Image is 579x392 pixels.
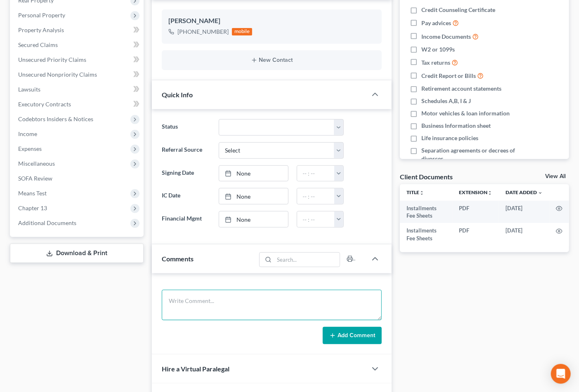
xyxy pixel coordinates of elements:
[18,219,76,226] span: Additional Documents
[18,26,64,33] span: Property Analysis
[12,67,144,82] a: Unsecured Nonpriority Claims
[421,109,510,117] span: Motor vehicles & loan information
[18,86,40,93] span: Lawsuits
[18,41,58,48] span: Secured Claims
[487,190,492,195] i: unfold_more
[274,253,340,267] input: Search...
[232,28,253,35] div: mobile
[421,19,451,27] span: Pay advices
[12,23,144,38] a: Property Analysis
[421,45,455,54] span: W2 or 1099s
[18,56,86,63] span: Unsecured Priority Claims
[219,211,288,227] a: None
[297,166,335,181] input: -- : --
[18,101,71,108] span: Executory Contracts
[162,91,193,99] span: Quick Info
[545,174,566,179] a: View All
[459,189,492,195] a: Extensionunfold_more
[421,85,501,93] span: Retirement account statements
[177,28,229,36] div: [PHONE_NUMBER]
[168,16,376,26] div: [PERSON_NAME]
[452,201,499,223] td: PDF
[421,122,491,130] span: Business Information sheet
[18,71,97,78] span: Unsecured Nonpriority Claims
[499,223,549,246] td: [DATE]
[18,175,52,182] span: SOFA Review
[18,145,42,152] span: Expenses
[400,201,452,223] td: Installments Fee Sheets
[406,189,424,195] a: Titleunfold_more
[12,171,144,186] a: SOFA Review
[12,82,144,97] a: Lawsuits
[400,172,453,181] div: Client Documents
[421,6,495,14] span: Credit Counseling Certificate
[452,223,499,246] td: PDF
[10,244,144,263] a: Download & Print
[419,190,424,195] i: unfold_more
[168,57,376,63] button: New Contact
[158,211,215,228] label: Financial Mgmt
[18,130,37,137] span: Income
[421,59,450,67] span: Tax returns
[506,189,543,195] a: Date Added expand_more
[551,364,571,384] div: Open Intercom Messenger
[18,115,93,122] span: Codebtors Insiders & Notices
[421,72,476,80] span: Credit Report or Bills
[297,211,335,227] input: -- : --
[158,188,215,204] label: IC Date
[421,146,520,163] span: Separation agreements or decrees of divorces
[158,119,215,136] label: Status
[18,190,47,197] span: Means Test
[12,97,144,112] a: Executory Contracts
[400,223,452,246] td: Installments Fee Sheets
[421,33,471,41] span: Income Documents
[12,52,144,67] a: Unsecured Priority Claims
[18,12,65,19] span: Personal Property
[538,190,543,195] i: expand_more
[18,204,47,211] span: Chapter 13
[421,134,478,142] span: Life insurance policies
[219,188,288,204] a: None
[18,160,55,167] span: Miscellaneous
[297,188,335,204] input: -- : --
[219,166,288,181] a: None
[12,38,144,52] a: Secured Claims
[499,201,549,223] td: [DATE]
[323,327,382,344] button: Add Comment
[162,255,194,263] span: Comments
[162,365,229,373] span: Hire a Virtual Paralegal
[421,97,471,105] span: Schedules A,B, I & J
[158,165,215,182] label: Signing Date
[158,142,215,159] label: Referral Source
